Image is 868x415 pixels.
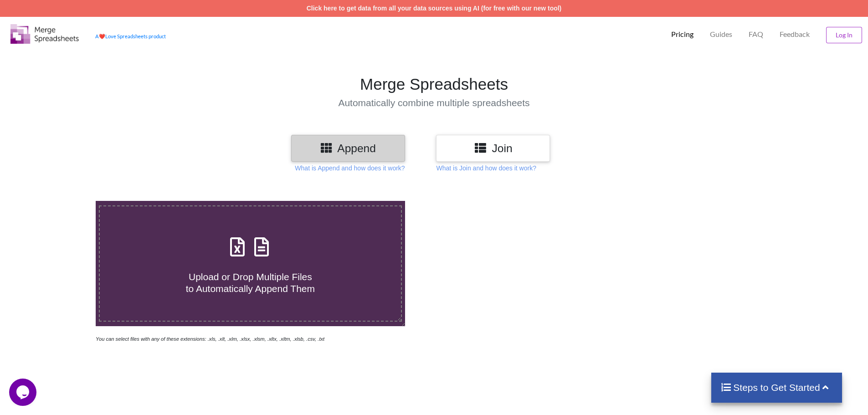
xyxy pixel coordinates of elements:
[295,164,405,173] p: What is Append and how does it work?
[710,30,732,39] p: Guides
[9,379,38,406] iframe: chat widget
[298,142,398,155] h3: Append
[671,30,693,39] p: Pricing
[443,142,543,155] h3: Join
[96,336,324,342] i: You can select files with any of these extensions: .xls, .xlt, .xlm, .xlsx, .xlsm, .xltx, .xltm, ...
[436,164,536,173] p: What is Join and how does it work?
[826,27,862,43] button: Log In
[307,5,562,12] a: Click here to get data from all your data sources using AI (for free with our new tool)
[10,24,79,44] img: Logo.png
[186,272,315,293] span: Upload or Drop Multiple Files to Automatically Append Them
[99,33,105,39] span: heart
[749,30,763,39] p: FAQ
[780,31,810,38] span: Feedback
[95,33,166,39] a: AheartLove Spreadsheets product
[720,382,833,393] h4: Steps to Get Started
